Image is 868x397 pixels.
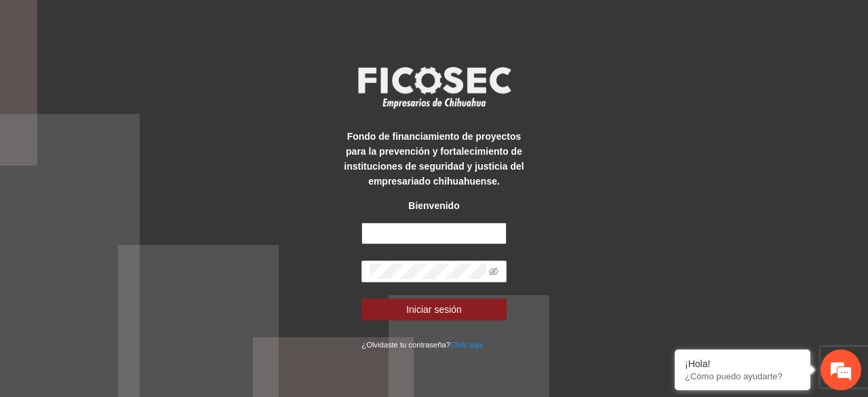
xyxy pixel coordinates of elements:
div: ¡Hola! [685,358,800,369]
button: Iniciar sesión [361,299,506,320]
p: ¿Cómo puedo ayudarte? [685,371,800,381]
span: eye-invisible [489,267,498,276]
small: ¿Olvidaste tu contraseña? [361,341,483,349]
span: Iniciar sesión [406,302,462,317]
strong: Fondo de financiamiento de proyectos para la prevención y fortalecimiento de instituciones de seg... [344,131,524,187]
img: logo [349,62,519,113]
a: Click aqui [450,341,484,349]
strong: Bienvenido [408,200,459,211]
